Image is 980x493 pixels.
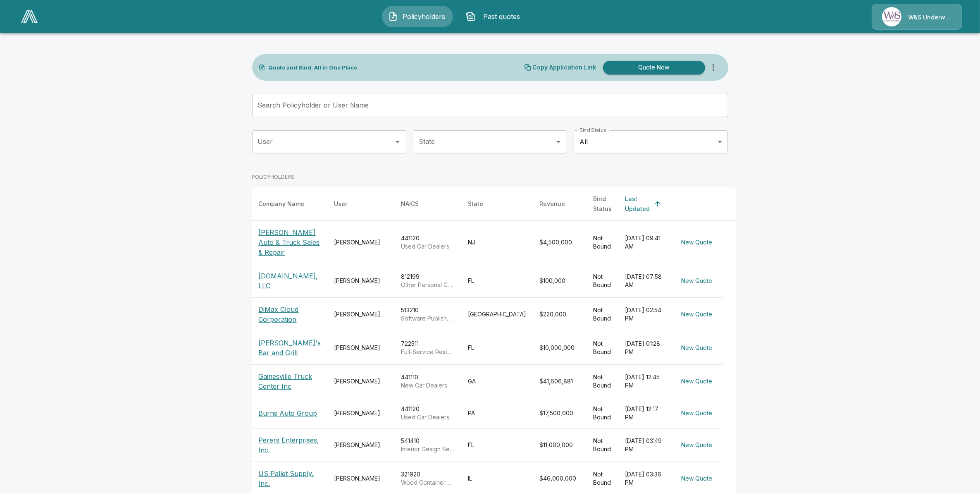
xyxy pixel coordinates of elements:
div: 722511 [401,340,455,356]
td: [DATE] 01:28 PM [619,331,672,365]
td: Not Bound [587,365,619,398]
p: [DOMAIN_NAME], LLC [259,271,321,291]
td: GA [462,365,533,398]
button: New Quote [678,406,716,421]
div: All [574,130,728,153]
img: Past quotes Icon [466,12,476,22]
p: POLICYHOLDERS [252,173,295,181]
div: [PERSON_NAME] [334,441,388,449]
img: Agency Icon [882,7,901,26]
td: FL [462,331,533,365]
button: New Quote [678,340,716,356]
td: [DATE] 12:17 PM [619,398,672,428]
button: New Quote [678,438,716,453]
td: FL [462,428,533,462]
div: 321920 [401,470,455,487]
div: State [468,199,484,209]
p: DiMax Cloud Corporation [259,304,321,324]
div: [PERSON_NAME] [334,474,388,483]
p: Software Publishers [401,314,455,323]
button: New Quote [678,374,716,389]
p: Used Car Dealers [401,242,455,251]
button: Open [392,136,403,148]
div: [PERSON_NAME] [334,238,388,247]
p: Full-Service Restaurants [401,348,455,356]
div: [PERSON_NAME] [334,344,388,352]
span: Past quotes [479,12,525,22]
td: FL [462,264,533,298]
div: 513210 [401,306,455,323]
td: Not Bound [587,298,619,331]
td: Not Bound [587,428,619,462]
p: Other Personal Care Services [401,281,455,289]
td: $17,500,000 [533,398,587,428]
div: NAICS [401,199,419,209]
td: Not Bound [587,264,619,298]
a: Agency IconW&S Underwriters [872,4,962,30]
p: Copy Application Link [533,65,596,70]
td: $41,606,881 [533,365,587,398]
td: $220,000 [533,298,587,331]
p: US Pallet Supply, Inc. [259,469,321,488]
p: Burns Auto Group [259,408,317,418]
div: 441120 [401,405,455,421]
td: [DATE] 02:54 PM [619,298,672,331]
p: Used Car Dealers [401,413,455,421]
p: Quote and Bind. All in One Place. [269,65,359,70]
div: Last Updated [625,194,650,214]
p: W&S Underwriters [908,13,952,22]
button: Open [553,136,564,148]
div: [PERSON_NAME] [334,409,388,417]
td: Not Bound [587,331,619,365]
p: New Car Dealers [401,381,455,390]
td: $4,500,000 [533,221,587,264]
div: User [334,199,348,209]
div: [PERSON_NAME] [334,277,388,285]
div: Revenue [540,199,565,209]
div: [PERSON_NAME] [334,377,388,385]
div: 812199 [401,273,455,289]
td: Not Bound [587,221,619,264]
button: New Quote [678,471,716,486]
td: [GEOGRAPHIC_DATA] [462,298,533,331]
p: [PERSON_NAME]'s Bar and Grill [259,338,321,358]
button: New Quote [678,273,716,289]
p: Perers Enterprises, Inc. [259,435,321,455]
td: [DATE] 07:58 AM [619,264,672,298]
td: Not Bound [587,398,619,428]
button: New Quote [678,307,716,322]
th: Bind Status [587,187,619,221]
span: Policyholders [401,12,447,22]
label: Bind Status [579,127,606,134]
p: [PERSON_NAME] Auto & Truck Sales & Repair [259,227,321,257]
button: more [705,59,722,76]
a: Quote Now [600,61,705,74]
td: $11,000,000 [533,428,587,462]
button: Past quotes IconPast quotes [460,6,531,27]
img: AA Logo [21,10,38,23]
p: Gainesville Truck Center Inc [259,371,321,391]
button: New Quote [678,235,716,250]
p: Wood Container and Pallet Manufacturing [401,479,455,487]
button: Policyholders IconPolicyholders [382,6,453,27]
td: PA [462,398,533,428]
td: $10,000,000 [533,331,587,365]
td: $100,000 [533,264,587,298]
div: 541410 [401,437,455,453]
img: Policyholders Icon [388,12,398,22]
div: 441120 [401,234,455,251]
div: 441110 [401,373,455,390]
div: [PERSON_NAME] [334,310,388,318]
td: [DATE] 09:41 AM [619,221,672,264]
p: Interior Design Services [401,445,455,453]
div: Company Name [259,199,305,209]
td: [DATE] 12:45 PM [619,365,672,398]
td: [DATE] 03:49 PM [619,428,672,462]
button: Quote Now [603,61,705,74]
td: NJ [462,221,533,264]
